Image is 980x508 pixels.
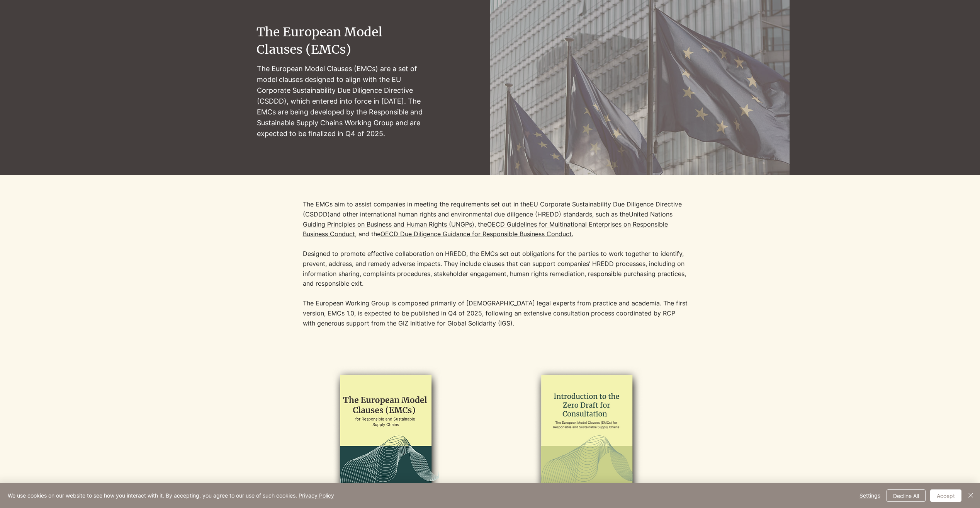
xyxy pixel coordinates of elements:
button: Decline All [887,489,926,502]
span: We use cookies on our website to see how you interact with it. By accepting, you agree to our use... [8,492,334,499]
p: The European Working Group is composed primarily of [DEMOGRAPHIC_DATA] legal experts from practic... [303,298,689,328]
img: Close [966,491,975,500]
a: United Nations Guiding Principles on Business and Human Rights (UNGPs) [303,210,673,228]
button: Accept [930,489,961,502]
span: The European Model Clauses (EMCs) [256,24,382,57]
button: Close [966,489,975,502]
a: Privacy Policy [299,492,334,499]
p: The EMCs aim to assist companies in meeting the requirements set out in the and other internation... [303,199,689,288]
a: OECD Due Diligence Guidance for Responsible Business Conduct. [380,230,573,238]
p: The European Model Clauses (EMCs) are a set of model clauses designed to align with the EU Corpor... [257,63,425,140]
span: Settings [859,490,880,501]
